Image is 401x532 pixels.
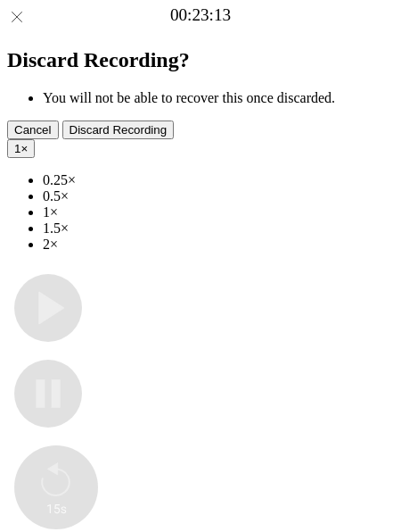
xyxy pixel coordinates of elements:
a: 00:23:13 [170,5,231,25]
button: 1× [7,139,35,158]
button: Cancel [7,121,59,139]
span: 1 [14,142,20,155]
li: 0.5× [43,188,394,204]
li: 1.5× [43,220,394,237]
li: 1× [43,204,394,220]
button: Discard Recording [62,121,175,139]
li: You will not be able to recover this once discarded. [43,90,394,106]
h2: Discard Recording? [7,48,394,72]
li: 0.25× [43,172,394,188]
li: 2× [43,237,394,253]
